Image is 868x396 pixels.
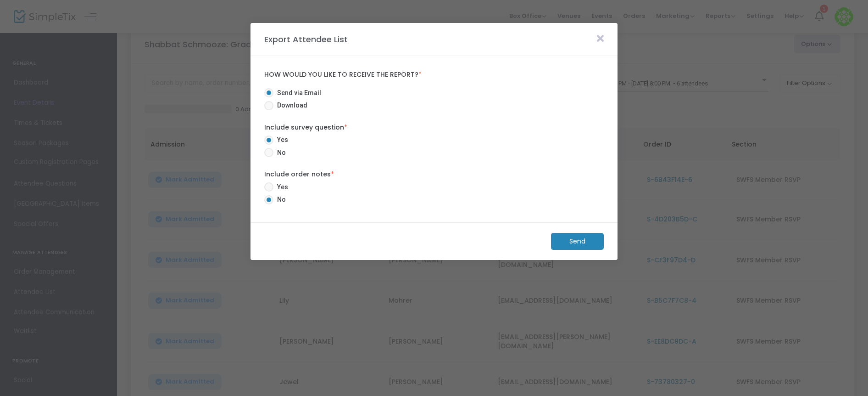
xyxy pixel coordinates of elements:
[273,88,321,98] span: Send via Email
[260,33,352,45] m-panel-title: Export Attendee List
[264,170,604,179] label: Include order notes
[273,182,288,192] span: Yes
[273,101,307,110] span: Download
[250,23,618,56] m-panel-header: Export Attendee List
[264,71,604,79] label: How would you like to receive the report?
[273,195,286,204] span: No
[273,135,288,145] span: Yes
[264,123,604,132] label: Include survey question
[273,148,286,158] span: No
[551,233,604,250] m-button: Send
